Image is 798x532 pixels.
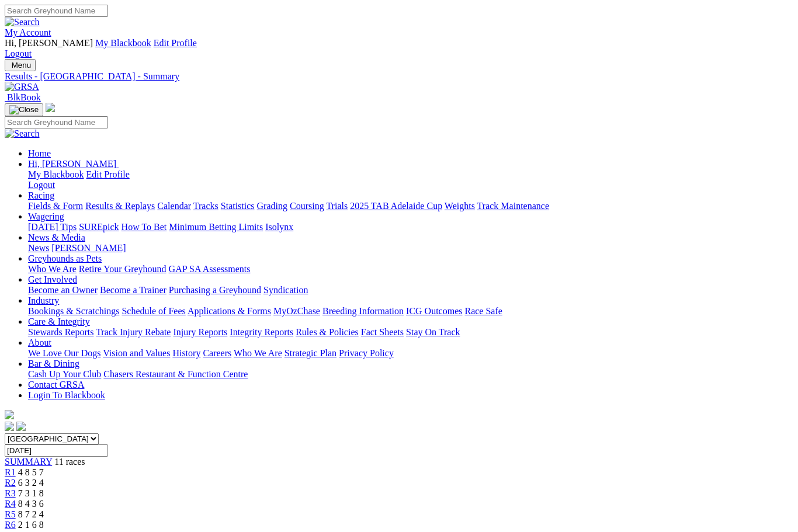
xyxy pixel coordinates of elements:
[5,444,108,457] input: Select date
[5,103,43,116] button: Toggle navigation
[5,128,40,139] img: Search
[5,59,36,71] button: Toggle navigation
[95,38,151,48] a: My Blackbook
[263,285,308,295] a: Syndication
[51,243,126,253] a: [PERSON_NAME]
[28,222,793,232] div: Wagering
[28,159,116,169] span: Hi, [PERSON_NAME]
[5,5,108,17] input: Search
[5,478,16,488] a: R2
[273,306,320,316] a: MyOzChase
[28,327,793,338] div: Care & Integrity
[28,253,102,263] a: Greyhounds as Pets
[28,348,100,358] a: We Love Our Dogs
[16,422,26,431] img: twitter.svg
[350,201,442,211] a: 2025 TAB Adelaide Cup
[5,520,16,530] a: R6
[28,264,77,274] a: Who We Are
[86,169,130,179] a: Edit Profile
[5,17,40,27] img: Search
[28,264,793,274] div: Greyhounds as Pets
[9,105,39,114] img: Close
[296,327,359,337] a: Rules & Policies
[28,169,793,190] div: Hi, [PERSON_NAME]
[18,499,44,509] span: 8 4 3 6
[5,499,16,509] span: R4
[406,306,462,316] a: ICG Outcomes
[18,467,44,477] span: 4 8 5 7
[18,478,44,488] span: 6 3 2 4
[79,264,166,274] a: Retire Your Greyhound
[464,306,502,316] a: Race Safe
[28,348,793,359] div: About
[169,222,263,232] a: Minimum Betting Limits
[445,201,475,211] a: Weights
[188,306,271,316] a: Applications & Forms
[406,327,460,337] a: Stay On Track
[5,48,32,58] a: Logout
[28,338,51,347] a: About
[28,201,83,211] a: Fields & Form
[28,180,55,190] a: Logout
[5,467,16,477] a: R1
[339,348,394,358] a: Privacy Policy
[28,369,793,380] div: Bar & Dining
[79,222,119,232] a: SUREpick
[100,285,166,295] a: Become a Trainer
[28,190,54,200] a: Racing
[28,243,49,253] a: News
[326,201,348,211] a: Trials
[5,38,793,59] div: My Account
[28,359,79,368] a: Bar & Dining
[257,201,287,211] a: Grading
[28,295,59,305] a: Industry
[28,232,85,242] a: News & Media
[169,264,251,274] a: GAP SA Assessments
[5,116,108,128] input: Search
[234,348,282,358] a: Who We Are
[28,380,84,390] a: Contact GRSA
[5,92,41,102] a: BlkBook
[12,61,31,69] span: Menu
[5,422,14,431] img: facebook.svg
[28,306,793,317] div: Industry
[28,317,90,326] a: Care & Integrity
[18,509,44,519] span: 8 7 2 4
[5,509,16,519] a: R5
[28,285,793,295] div: Get Involved
[477,201,549,211] a: Track Maintenance
[284,348,336,358] a: Strategic Plan
[28,222,77,232] a: [DATE] Tips
[46,103,55,112] img: logo-grsa-white.png
[103,369,248,379] a: Chasers Restaurant & Function Centre
[122,222,167,232] a: How To Bet
[173,327,227,337] a: Injury Reports
[5,71,793,82] div: Results - [GEOGRAPHIC_DATA] - Summary
[85,201,155,211] a: Results & Replays
[28,243,793,253] div: News & Media
[361,327,404,337] a: Fact Sheets
[5,457,52,467] a: SUMMARY
[154,38,197,48] a: Edit Profile
[230,327,293,337] a: Integrity Reports
[7,92,41,102] span: BlkBook
[18,488,44,498] span: 7 3 1 8
[96,327,171,337] a: Track Injury Rebate
[28,159,119,169] a: Hi, [PERSON_NAME]
[28,211,64,221] a: Wagering
[28,306,119,316] a: Bookings & Scratchings
[28,369,101,379] a: Cash Up Your Club
[28,274,77,284] a: Get Involved
[172,348,200,358] a: History
[193,201,218,211] a: Tracks
[18,520,44,530] span: 2 1 6 8
[5,82,39,92] img: GRSA
[28,285,98,295] a: Become an Owner
[5,488,16,498] a: R3
[28,148,51,158] a: Home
